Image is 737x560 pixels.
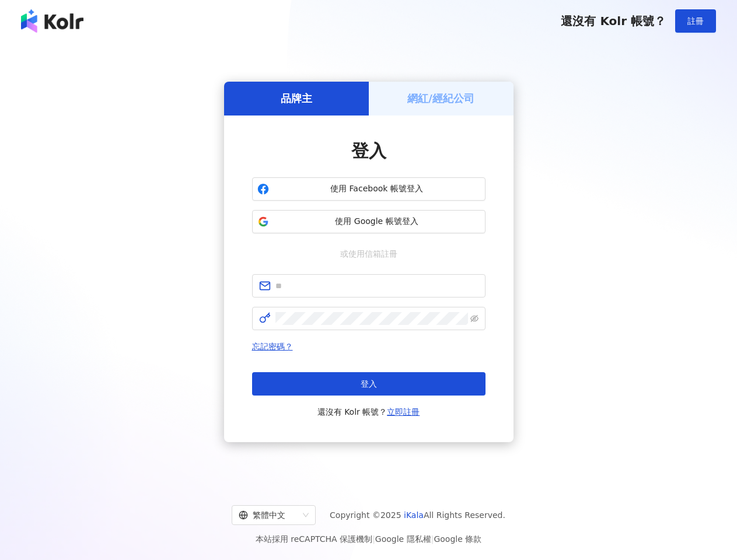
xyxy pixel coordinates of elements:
span: 本站採用 reCAPTCHA 保護機制 [256,532,481,546]
div: 繁體中文 [239,506,298,524]
span: 還沒有 Kolr 帳號？ [317,405,420,419]
span: 使用 Facebook 帳號登入 [274,183,480,195]
span: 使用 Google 帳號登入 [274,216,480,228]
span: Copyright © 2025 All Rights Reserved. [330,508,505,522]
h5: 網紅/經紀公司 [407,91,474,106]
span: eye-invisible [470,314,478,323]
span: 登入 [361,379,377,388]
img: logo [21,9,83,33]
button: 使用 Google 帳號登入 [252,210,485,233]
a: iKala [404,510,424,520]
button: 登入 [252,372,485,395]
span: 註冊 [687,16,704,26]
a: Google 條款 [434,534,481,544]
a: Google 隱私權 [375,534,431,544]
span: 登入 [351,141,386,161]
h5: 品牌主 [281,91,312,106]
button: 註冊 [675,9,716,33]
a: 立即註冊 [387,407,420,416]
a: 忘記密碼？ [252,342,293,351]
button: 使用 Facebook 帳號登入 [252,177,485,201]
span: | [372,534,375,544]
span: 還沒有 Kolr 帳號？ [561,14,666,28]
span: 或使用信箱註冊 [332,247,406,260]
span: | [431,534,434,544]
